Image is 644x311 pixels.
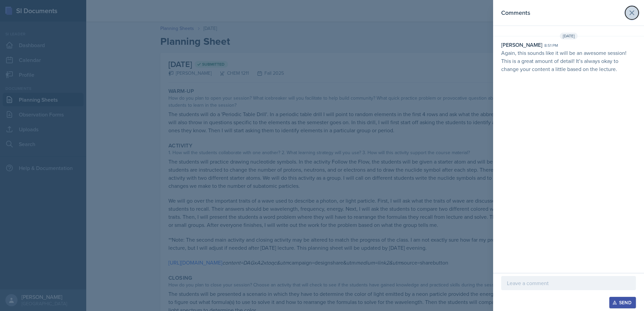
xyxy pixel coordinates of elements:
[501,8,530,18] h2: Comments
[501,41,542,49] div: [PERSON_NAME]
[544,42,558,48] div: 8:51 pm
[560,33,578,39] span: [DATE]
[614,300,632,305] div: Send
[609,297,636,308] button: Send
[501,49,636,73] p: Again, this sounds like it will be an awesome session! This is a great amount of detail! It’s alw...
